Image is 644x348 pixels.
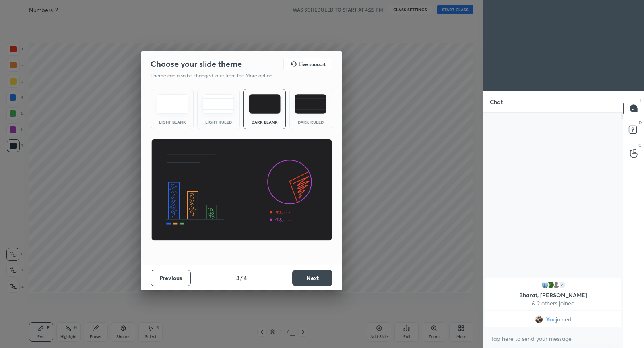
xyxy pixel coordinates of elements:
p: T [639,97,642,103]
span: You [546,316,556,323]
p: Chat [483,91,509,112]
img: darkThemeBanner.d06ce4a2.svg [151,139,332,241]
img: darkTheme.f0cc69e5.svg [249,94,281,114]
h4: / [240,273,243,282]
h4: 4 [244,273,247,282]
img: default.png [552,281,560,289]
img: lightTheme.e5ed3b09.svg [157,94,188,114]
img: 36c477474f464064a4ab6b15cccb96fb.jpg [541,281,549,289]
img: darkRuledTheme.de295e13.svg [295,94,326,114]
button: Previous [151,270,191,286]
p: D [639,120,642,126]
p: & 2 others joined [490,300,616,307]
div: 2 [558,281,566,289]
div: Dark Blank [248,120,281,124]
button: Next [292,270,332,286]
div: grid [483,276,623,329]
span: joined [556,316,572,323]
h2: Choose your slide theme [151,59,242,69]
h4: 3 [236,273,239,282]
p: Theme can also be changed later from the More option [151,72,281,79]
h5: Live support [299,62,326,66]
img: bad56c3316c442d8a1c485f4e6202bca.jpg [535,315,543,323]
p: G [638,142,642,148]
img: lightRuledTheme.5fabf969.svg [202,94,234,114]
div: Light Blank [156,120,188,124]
p: Bharat, [PERSON_NAME] [490,292,616,298]
div: Dark Ruled [295,120,327,124]
img: 3 [547,281,555,289]
div: Light Ruled [202,120,235,124]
